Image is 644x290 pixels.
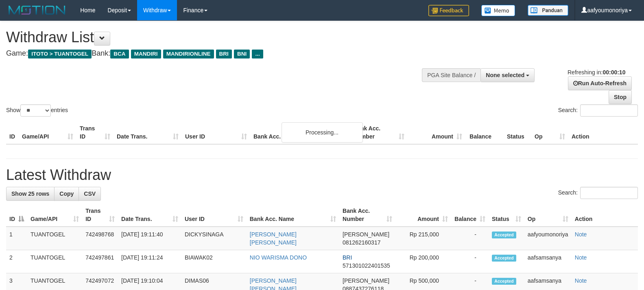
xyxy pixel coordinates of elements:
a: NIO WARISMA DONO [250,254,307,261]
h1: Latest Withdraw [6,167,638,183]
span: Accepted [492,278,516,285]
th: Bank Acc. Name: activate to sort column ascending [247,203,339,227]
th: Status: activate to sort column ascending [489,203,524,227]
span: BRI [216,50,232,58]
span: CSV [84,190,96,197]
span: Show 25 rows [11,190,49,197]
button: None selected [480,68,535,82]
a: Note [575,254,587,261]
th: Action [572,203,638,227]
h4: Game: Bank: [6,50,421,58]
select: Showentries [20,104,51,117]
img: Button%20Memo.svg [481,5,515,16]
th: Trans ID [76,121,114,144]
strong: 00:00:10 [603,69,625,76]
th: Status [504,121,531,144]
label: Search: [558,104,638,117]
td: aafyoumonoriya [524,227,572,250]
th: Game/API: activate to sort column ascending [27,203,82,227]
th: ID: activate to sort column descending [6,203,27,227]
th: Date Trans.: activate to sort column ascending [118,203,181,227]
th: Op: activate to sort column ascending [524,203,572,227]
th: User ID [182,121,250,144]
td: TUANTOGEL [27,250,82,273]
span: Copy 571301022401535 to clipboard [343,262,390,269]
span: BNI [234,50,250,58]
span: Refreshing in: [568,69,625,76]
img: panduan.png [528,5,568,16]
td: DICKYSINAGA [181,227,247,250]
span: MANDIRI [131,50,161,58]
th: Bank Acc. Number [350,121,408,144]
input: Search: [580,104,638,117]
th: Op [531,121,568,144]
td: 1 [6,227,27,250]
th: Bank Acc. Name [250,121,350,144]
img: Feedback.jpg [428,5,469,16]
input: Search: [580,187,638,199]
span: Copy 081262160317 to clipboard [343,239,380,246]
th: Date Trans. [114,121,182,144]
span: None selected [486,72,524,78]
td: BIAWAK02 [181,250,247,273]
span: Copy [59,190,74,197]
th: Amount [408,121,465,144]
a: Copy [54,187,79,201]
td: 742497861 [82,250,118,273]
a: Note [575,231,587,238]
a: [PERSON_NAME] [PERSON_NAME] [250,231,297,246]
span: ITOTO > TUANTOGEL [28,50,92,58]
div: Processing... [282,122,363,143]
span: Accepted [492,232,516,238]
div: PGA Site Balance / [422,68,480,82]
label: Show entries [6,104,68,117]
span: Accepted [492,255,516,262]
th: Bank Acc. Number: activate to sort column ascending [339,203,395,227]
td: aafsamsanya [524,250,572,273]
th: Balance [465,121,504,144]
th: ID [6,121,19,144]
td: Rp 215,000 [395,227,451,250]
th: User ID: activate to sort column ascending [181,203,247,227]
td: 742498768 [82,227,118,250]
th: Amount: activate to sort column ascending [395,203,451,227]
h1: Withdraw List [6,29,421,45]
td: - [451,227,489,250]
img: MOTION_logo.png [6,4,68,16]
td: - [451,250,489,273]
td: [DATE] 19:11:24 [118,250,181,273]
a: Show 25 rows [6,187,55,201]
a: Run Auto-Refresh [568,76,632,90]
span: ... [252,50,263,58]
th: Action [568,121,638,144]
span: [PERSON_NAME] [343,231,389,238]
span: BCA [110,50,129,58]
a: Note [575,277,587,284]
th: Trans ID: activate to sort column ascending [82,203,118,227]
span: [PERSON_NAME] [343,277,389,284]
td: TUANTOGEL [27,227,82,250]
td: 2 [6,250,27,273]
td: [DATE] 19:11:40 [118,227,181,250]
a: Stop [609,90,632,104]
span: MANDIRIONLINE [163,50,214,58]
span: BRI [343,254,352,261]
label: Search: [558,187,638,199]
th: Balance: activate to sort column ascending [451,203,489,227]
a: CSV [79,187,101,201]
th: Game/API [19,121,76,144]
td: Rp 200,000 [395,250,451,273]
